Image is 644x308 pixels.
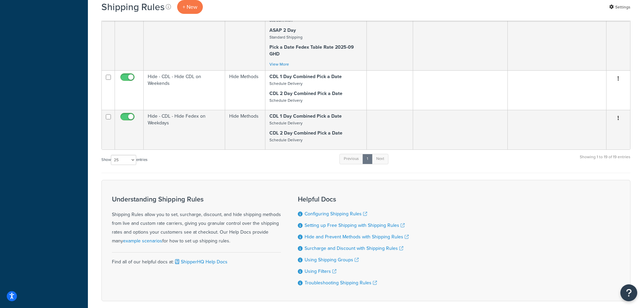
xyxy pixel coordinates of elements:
[225,110,265,149] td: Hide Methods
[174,258,228,265] a: ShipperHQ Help Docs
[362,154,373,164] a: 1
[269,90,342,97] strong: CDL 2 Day Combined Pick a Date
[305,222,405,229] a: Setting up Free Shipping with Shipping Rules
[269,44,354,57] strong: Pick a Date Fedex Table Rate 2025-09 GHD
[305,233,409,240] a: Hide and Prevent Methods with Shipping Rules
[111,155,136,165] select: Showentries
[372,154,388,164] a: Next
[305,256,359,263] a: Using Shipping Groups
[269,137,303,143] small: Schedule Delivery
[123,237,162,244] a: example scenarios
[339,154,363,164] a: Previous
[112,195,281,245] div: Shipping Rules allow you to set, surcharge, discount, and hide shipping methods from live and cus...
[112,195,281,203] h3: Understanding Shipping Rules
[112,252,281,266] div: Find all of our helpful docs at:
[305,268,336,275] a: Using Filters
[101,0,165,14] h1: Shipping Rules
[269,73,342,80] strong: CDL 1 Day Combined Pick a Date
[609,2,630,12] a: Settings
[269,27,296,34] strong: ASAP 2 Day
[144,110,225,149] td: Hide - CDL - Hide Fedex on Weekdays
[225,70,265,110] td: Hide Methods
[305,210,367,217] a: Configuring Shipping Rules
[269,34,303,40] small: Standard Shipping
[269,120,303,126] small: Schedule Delivery
[269,61,289,67] a: View More
[305,245,403,252] a: Surcharge and Discount with Shipping Rules
[144,70,225,110] td: Hide - CDL - Hide CDL on Weekends
[580,153,630,168] div: Showing 1 to 19 of 19 entries
[101,155,147,165] label: Show entries
[269,80,303,87] small: Schedule Delivery
[305,279,377,286] a: Troubleshooting Shipping Rules
[269,97,303,103] small: Schedule Delivery
[620,284,637,301] button: Open Resource Center
[298,195,409,203] h3: Helpful Docs
[269,129,342,137] strong: CDL 2 Day Combined Pick a Date
[269,113,342,120] strong: CDL 1 Day Combined Pick a Date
